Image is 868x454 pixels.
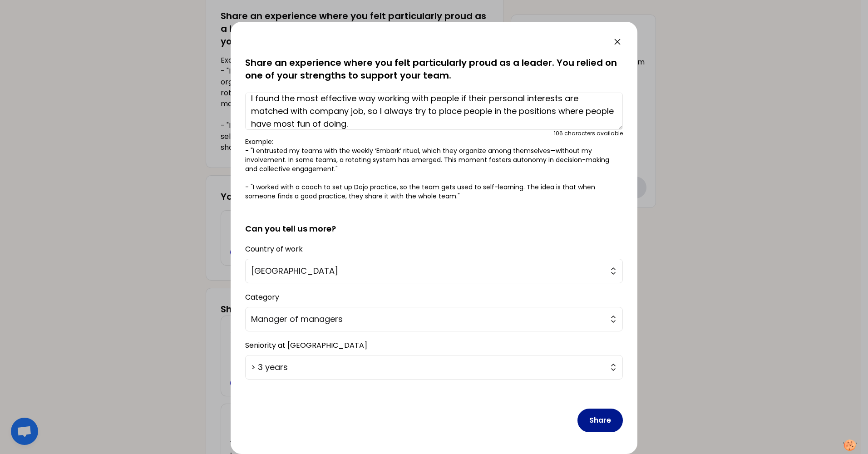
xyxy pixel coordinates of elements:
[554,130,623,137] div: 106 characters available
[245,208,623,235] h2: Can you tell us more?
[577,409,623,432] button: Share
[245,292,279,302] label: Category
[251,313,604,326] span: Manager of managers
[245,137,623,201] p: Example: - "I entrusted my teams with the weekly ‘Embark’ ritual, which they organize among thems...
[245,259,623,283] button: [GEOGRAPHIC_DATA]
[245,244,303,254] label: Country of work
[251,265,604,277] span: [GEOGRAPHIC_DATA]
[245,93,623,130] textarea: I found the most effective way working with people if their personal interests are matched with c...
[245,340,367,350] label: Seniority at [GEOGRAPHIC_DATA]
[245,355,623,380] button: > 3 years
[245,307,623,331] button: Manager of managers
[251,361,604,374] span: > 3 years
